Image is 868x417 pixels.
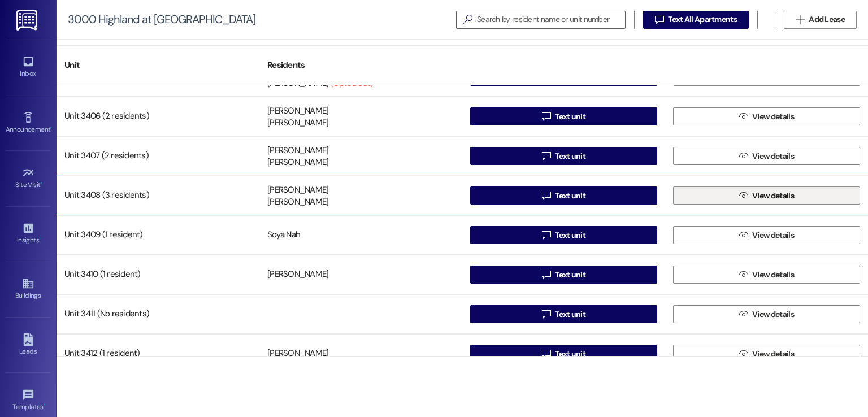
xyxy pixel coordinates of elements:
[57,51,259,79] div: Unit
[267,197,328,208] div: [PERSON_NAME]
[477,12,625,28] input: Search by resident name or unit number
[459,14,477,25] i: 
[673,226,860,244] button: View details
[784,11,857,29] button: Add Lease
[542,191,550,200] i: 
[542,270,550,279] i: 
[542,231,550,240] i: 
[739,191,748,200] i: 
[555,309,585,320] span: Text unit
[752,190,794,202] span: View details
[673,107,860,125] button: View details
[267,105,328,117] div: [PERSON_NAME]
[555,150,585,162] span: Text unit
[6,330,51,360] a: Leads
[668,14,737,25] span: Text All Apartments
[267,184,328,196] div: [PERSON_NAME]
[470,345,657,363] button: Text unit
[41,179,42,187] span: •
[673,345,860,363] button: View details
[6,52,51,82] a: Inbox
[555,111,585,123] span: Text unit
[267,118,328,129] div: [PERSON_NAME]
[6,219,51,249] a: Insights •
[739,231,748,240] i: 
[267,145,328,157] div: [PERSON_NAME]
[470,107,657,125] button: Text unit
[673,305,860,323] button: View details
[6,274,51,305] a: Buildings
[68,14,255,25] div: 3000 Highland at [GEOGRAPHIC_DATA]
[739,349,748,358] i: 
[739,112,748,121] i: 
[57,342,259,365] div: Unit 3412 (1 resident)
[673,186,860,205] button: View details
[470,266,657,284] button: Text unit
[470,147,657,165] button: Text unit
[643,11,749,29] button: Text All Apartments
[555,229,585,241] span: Text unit
[542,112,550,121] i: 
[57,184,259,207] div: Unit 3408 (3 residents)
[542,349,550,358] i: 
[267,229,300,241] div: Soya Nah
[259,51,462,79] div: Residents
[470,186,657,205] button: Text unit
[44,401,45,409] span: •
[57,105,259,128] div: Unit 3406 (2 residents)
[470,226,657,244] button: Text unit
[655,15,663,24] i: 
[39,234,41,242] span: •
[57,145,259,167] div: Unit 3407 (2 residents)
[57,224,259,246] div: Unit 3409 (1 resident)
[673,147,860,165] button: View details
[752,269,794,281] span: View details
[57,263,259,286] div: Unit 3410 (1 resident)
[267,269,328,281] div: [PERSON_NAME]
[739,270,748,279] i: 
[752,150,794,162] span: View details
[752,229,794,241] span: View details
[267,348,328,360] div: [PERSON_NAME]
[555,269,585,281] span: Text unit
[57,303,259,325] div: Unit 3411 (No residents)
[752,348,794,360] span: View details
[809,14,845,25] span: Add Lease
[555,190,585,202] span: Text unit
[796,15,804,24] i: 
[16,10,40,31] img: ResiDesk Logo
[555,348,585,360] span: Text unit
[542,151,550,160] i: 
[267,157,328,169] div: [PERSON_NAME]
[50,124,52,132] span: •
[752,309,794,320] span: View details
[542,310,550,319] i: 
[6,163,51,194] a: Site Visit •
[6,385,51,416] a: Templates •
[739,310,748,319] i: 
[752,111,794,123] span: View details
[739,151,748,160] i: 
[470,305,657,323] button: Text unit
[673,266,860,284] button: View details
